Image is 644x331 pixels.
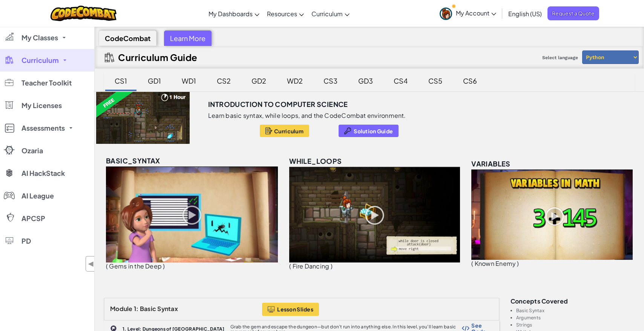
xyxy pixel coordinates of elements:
[311,10,343,18] span: Curriculum
[316,72,345,90] div: CS3
[354,128,393,134] span: Solution Guide
[308,3,353,24] a: Curriculum
[244,72,274,90] div: GD2
[21,192,54,199] span: AI League
[547,6,599,20] a: Request a Quote
[21,57,59,64] span: Curriculum
[455,72,485,90] div: CS6
[279,72,310,90] div: WD2
[21,102,62,109] span: My Licenses
[331,262,333,270] span: )
[539,52,581,63] span: Select language
[504,3,546,24] a: English (US)
[471,259,473,267] span: (
[51,6,117,21] img: CodeCombat logo
[140,305,178,313] span: Basic Syntax
[107,72,135,90] div: CS1
[164,31,212,46] div: Learn More
[110,305,133,313] span: Module
[351,72,380,90] div: GD3
[106,166,278,262] img: basic_syntax_unlocked.png
[274,128,304,134] span: Curriculum
[456,9,496,17] span: My Account
[471,169,633,260] img: variables_unlocked.png
[105,53,114,62] img: IconCurriculumGuide.svg
[516,308,635,313] li: Basic Syntax
[339,125,399,137] button: Solution Guide
[263,3,308,24] a: Resources
[208,112,406,119] p: Learn basic syntax, while loops, and the CodeCombat environment.
[517,259,519,267] span: )
[436,2,500,25] a: My Account
[267,10,297,18] span: Resources
[205,3,263,24] a: My Dashboards
[209,72,238,90] div: CS2
[471,159,511,168] span: variables
[475,259,516,267] span: Known Enemy
[289,157,342,165] span: while_loops
[262,303,319,316] button: Lesson Slides
[508,10,542,18] span: English (US)
[109,262,162,270] span: Gems in the Deep
[277,306,313,312] span: Lesson Slides
[21,79,72,86] span: Teacher Toolkit
[140,72,169,90] div: GD1
[118,52,198,63] h2: Curriculum Guide
[516,315,635,320] li: Arguments
[174,72,204,90] div: WD1
[386,72,415,90] div: CS4
[21,34,58,41] span: My Classes
[209,10,253,18] span: My Dashboards
[106,262,108,270] span: (
[440,8,452,20] img: avatar
[106,156,160,165] span: basic_syntax
[289,167,460,262] img: while_loops_unlocked.png
[260,125,309,137] button: Curriculum
[99,31,156,46] div: CodeCombat
[208,99,348,110] h3: Introduction to Computer Science
[462,326,469,331] img: Show Code Logo
[163,262,165,270] span: )
[134,305,139,313] span: 1:
[21,125,65,131] span: Assessments
[421,72,450,90] div: CS5
[88,258,94,269] span: ◀
[516,322,635,327] li: Strings
[21,170,65,177] span: AI HackStack
[289,262,291,270] span: (
[293,262,330,270] span: Fire Dancing
[511,298,635,304] h3: Concepts covered
[21,147,43,154] span: Ozaria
